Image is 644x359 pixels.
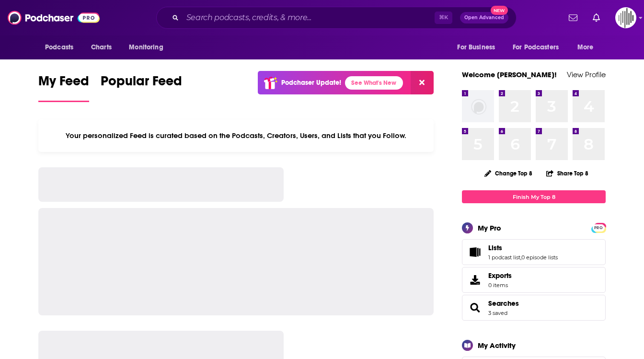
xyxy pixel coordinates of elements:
a: Finish My Top 8 [462,190,606,203]
span: Open Advanced [464,15,504,20]
a: PRO [593,224,604,231]
span: Monitoring [129,41,163,54]
a: Charts [85,38,117,57]
button: Change Top 8 [479,167,538,179]
a: View Profile [567,70,606,79]
span: Lists [488,243,502,252]
img: Podchaser - Follow, Share and Rate Podcasts [8,9,100,27]
a: Welcome [PERSON_NAME]! [462,70,557,79]
span: My Feed [38,73,89,95]
span: New [491,6,508,15]
button: Open AdvancedNew [460,12,508,23]
a: Lists [465,245,484,259]
a: My Feed [38,73,89,102]
button: open menu [571,38,606,57]
span: For Podcasters [513,41,559,54]
span: Popular Feed [101,73,182,95]
img: User Profile [615,7,636,28]
input: Search podcasts, credits, & more... [183,10,435,25]
a: 0 episode lists [521,254,558,261]
span: Exports [465,273,484,287]
img: missing-image.png [462,90,494,122]
span: For Business [457,41,495,54]
span: More [577,41,594,54]
button: Share Top 8 [546,164,589,183]
button: open menu [122,38,175,57]
div: My Activity [478,341,516,350]
a: Searches [465,301,484,314]
div: Your personalized Feed is curated based on the Podcasts, Creators, Users, and Lists that you Follow. [38,119,434,152]
a: Exports [462,267,606,293]
a: Popular Feed [101,73,182,102]
button: open menu [450,38,507,57]
div: Search podcasts, credits, & more... [156,7,517,29]
span: Searches [462,295,606,321]
button: open menu [38,38,86,57]
a: Searches [488,299,519,308]
span: 0 items [488,282,512,289]
a: 1 podcast list [488,254,520,261]
button: open menu [506,38,573,57]
a: Lists [488,243,558,252]
div: My Pro [478,223,501,232]
span: Exports [488,271,512,280]
a: Show notifications dropdown [565,10,581,26]
a: 3 saved [488,310,507,316]
a: See What's New [345,76,403,90]
p: Podchaser Update! [281,79,341,87]
span: PRO [593,224,604,232]
span: Logged in as gpg2 [615,7,636,28]
a: Show notifications dropdown [589,10,604,26]
span: ⌘ K [435,12,452,24]
span: Lists [462,239,606,265]
button: Show profile menu [615,7,636,28]
span: Charts [91,41,112,54]
span: , [520,254,521,261]
span: Podcasts [45,41,73,54]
